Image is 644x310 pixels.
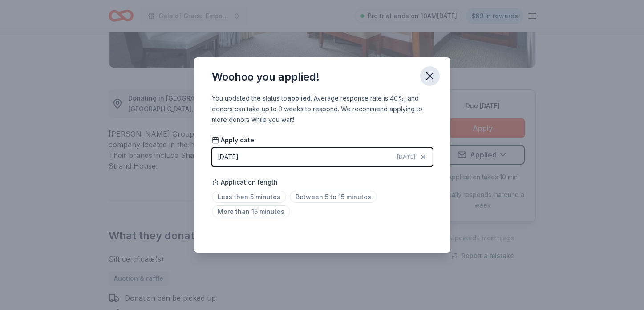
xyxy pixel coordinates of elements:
[218,152,239,162] div: [DATE]
[212,191,286,203] span: Less than 5 minutes
[290,191,377,203] span: Between 5 to 15 minutes
[212,148,433,166] button: [DATE][DATE]
[212,70,320,84] div: Woohoo you applied!
[212,177,278,188] span: Application length
[212,136,254,145] span: Apply date
[287,94,311,102] b: applied
[212,205,290,217] span: More than 15 minutes
[397,153,415,161] span: [DATE]
[212,93,433,125] div: You updated the status to . Average response rate is 40%, and donors can take up to 3 weeks to re...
